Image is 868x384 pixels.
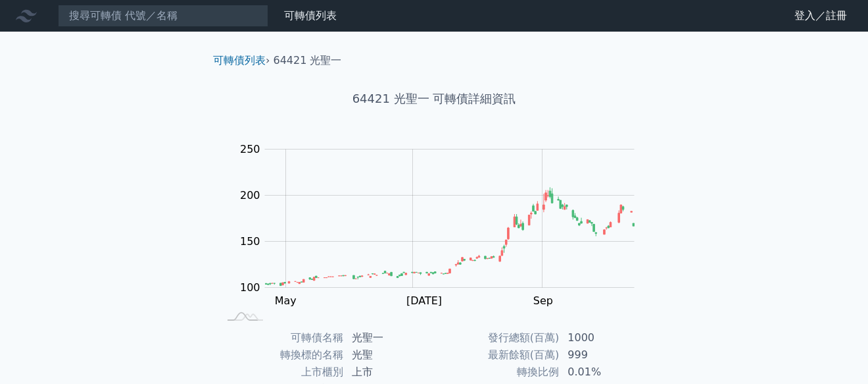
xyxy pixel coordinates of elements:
td: 999 [560,346,650,364]
td: 0.01% [560,364,650,381]
tspan: 100 [240,281,260,294]
td: 上市 [344,364,434,381]
td: 光聖 [344,346,434,364]
tspan: 250 [240,143,260,155]
tspan: [DATE] [406,294,442,307]
tspan: 200 [240,189,260,202]
td: 轉換比例 [434,364,560,381]
td: 1000 [560,329,650,346]
a: 可轉債列表 [213,54,266,67]
td: 發行總額(百萬) [434,329,560,346]
h1: 64421 光聖一 可轉債詳細資訊 [203,90,665,108]
a: 可轉債列表 [284,9,337,22]
td: 光聖一 [344,329,434,346]
td: 最新餘額(百萬) [434,346,560,364]
td: 可轉債名稱 [218,329,344,346]
input: 搜尋可轉債 代號／名稱 [58,5,268,27]
a: 登入／註冊 [784,5,857,26]
li: › [213,53,270,69]
tspan: May [275,294,297,307]
tspan: 150 [240,235,260,248]
tspan: Sep [533,294,553,307]
g: Chart [233,143,654,334]
td: 上市櫃別 [218,364,344,381]
li: 64421 光聖一 [274,53,342,69]
td: 轉換標的名稱 [218,346,344,364]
